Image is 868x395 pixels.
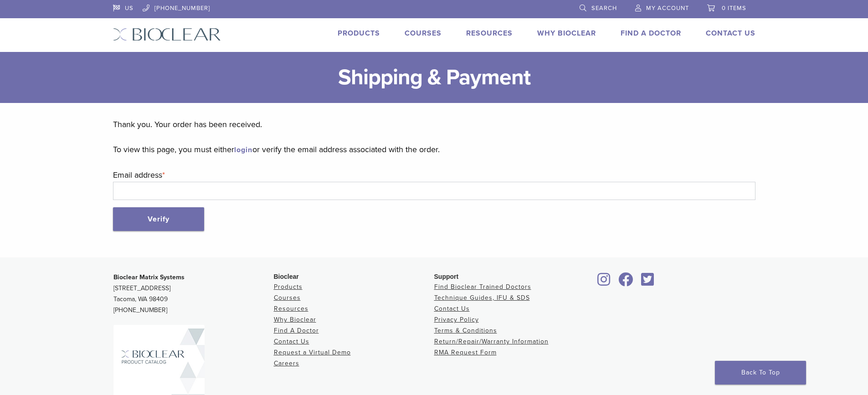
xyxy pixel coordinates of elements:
a: Technique Guides, IFU & SDS [434,294,530,302]
a: Products [274,283,303,291]
img: Bioclear [113,28,221,41]
span: Search [591,5,617,12]
a: Bioclear [595,278,614,287]
a: Products [338,29,380,38]
span: Bioclear [274,273,299,280]
a: Contact Us [434,305,470,313]
a: Resources [274,305,308,313]
button: Verify [113,207,204,231]
span: My Account [646,5,689,12]
a: Contact Us [706,29,755,38]
a: Courses [274,294,301,302]
a: Find A Doctor [274,327,319,334]
p: Thank you. Your order has been received. [113,118,755,131]
a: Resources [466,29,513,38]
a: RMA Request Form [434,349,497,356]
a: Find A Doctor [621,29,681,38]
a: Why Bioclear [537,29,596,38]
a: Terms & Conditions [434,327,497,334]
a: Request a Virtual Demo [274,349,351,356]
a: login [234,145,252,154]
label: Email address [113,168,755,182]
a: Bioclear [616,278,637,287]
a: Privacy Policy [434,316,479,323]
a: Find Bioclear Trained Doctors [434,283,531,291]
a: Bioclear [638,278,657,287]
p: To view this page, you must either or verify the email address associated with the order. [113,143,755,156]
a: Back To Top [715,361,806,385]
span: Support [434,273,459,280]
span: 0 items [722,5,746,12]
a: Return/Repair/Warranty Information [434,338,549,345]
a: Courses [405,29,442,38]
a: Contact Us [274,338,309,345]
a: Why Bioclear [274,316,316,323]
a: Careers [274,359,299,367]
